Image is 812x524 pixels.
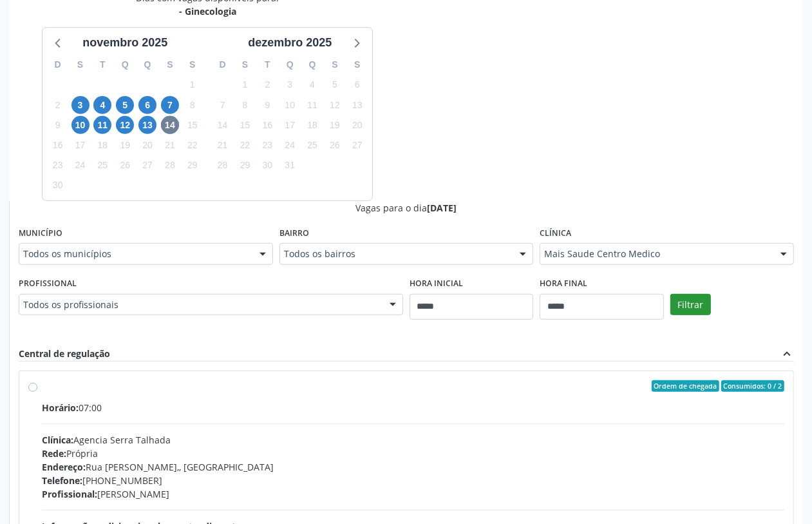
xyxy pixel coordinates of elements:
span: domingo, 7 de dezembro de 2025 [214,96,232,114]
span: quinta-feira, 11 de dezembro de 2025 [303,96,321,114]
span: Telefone: [42,474,82,487]
label: Bairro [279,224,309,244]
span: sábado, 22 de novembro de 2025 [184,137,202,155]
span: sexta-feira, 12 de dezembro de 2025 [326,96,344,114]
div: S [181,55,203,75]
div: D [211,55,234,75]
span: terça-feira, 16 de dezembro de 2025 [258,116,276,134]
span: domingo, 21 de dezembro de 2025 [214,137,232,155]
span: sexta-feira, 7 de novembro de 2025 [161,96,179,114]
span: domingo, 2 de novembro de 2025 [49,96,67,114]
div: S [346,55,368,75]
span: segunda-feira, 29 de dezembro de 2025 [236,157,254,175]
div: S [69,55,91,75]
span: quinta-feira, 20 de novembro de 2025 [138,137,156,155]
div: Própria [42,447,784,460]
span: quinta-feira, 27 de novembro de 2025 [138,157,156,175]
span: terça-feira, 18 de novembro de 2025 [93,137,111,155]
label: Hora inicial [410,274,463,294]
span: Profissional: [42,488,97,500]
div: Vagas para o dia [19,201,794,215]
i: expand_less [780,347,794,361]
span: Todos os municípios [23,247,247,260]
span: segunda-feira, 3 de novembro de 2025 [71,96,90,114]
span: sexta-feira, 14 de novembro de 2025 [161,116,179,134]
div: dezembro 2025 [243,34,337,52]
span: quarta-feira, 10 de dezembro de 2025 [281,96,299,114]
span: terça-feira, 25 de novembro de 2025 [93,157,111,175]
span: quarta-feira, 17 de dezembro de 2025 [281,116,299,134]
span: domingo, 23 de novembro de 2025 [49,157,67,175]
span: quarta-feira, 19 de novembro de 2025 [116,137,134,155]
span: quarta-feira, 12 de novembro de 2025 [116,116,134,134]
label: Clínica [540,224,571,244]
span: Ordem de chegada [652,380,719,392]
span: quinta-feira, 4 de dezembro de 2025 [303,76,321,94]
span: sábado, 20 de dezembro de 2025 [348,116,366,134]
span: sábado, 6 de dezembro de 2025 [348,76,366,94]
div: Rua [PERSON_NAME],, [GEOGRAPHIC_DATA] [42,460,784,474]
span: sábado, 29 de novembro de 2025 [184,157,202,175]
div: [PHONE_NUMBER] [42,474,784,487]
div: - Ginecologia [136,5,279,18]
span: Rede: [42,447,66,460]
span: domingo, 28 de dezembro de 2025 [214,157,232,175]
span: sábado, 13 de dezembro de 2025 [348,96,366,114]
span: sexta-feira, 21 de novembro de 2025 [161,137,179,155]
div: Q [279,55,301,75]
span: Horário: [42,402,79,414]
span: quarta-feira, 26 de novembro de 2025 [116,157,134,175]
span: terça-feira, 11 de novembro de 2025 [93,116,111,134]
div: T [256,55,279,75]
span: sexta-feira, 5 de dezembro de 2025 [326,76,344,94]
span: sexta-feira, 26 de dezembro de 2025 [326,137,344,155]
button: Filtrar [670,294,711,316]
div: S [234,55,256,75]
span: sexta-feira, 28 de novembro de 2025 [161,157,179,175]
label: Profissional [19,274,77,294]
div: Q [301,55,324,75]
span: terça-feira, 4 de novembro de 2025 [93,96,111,114]
div: 07:00 [42,401,784,414]
div: D [46,55,69,75]
span: quarta-feira, 3 de dezembro de 2025 [281,76,299,94]
div: S [159,55,182,75]
span: quinta-feira, 6 de novembro de 2025 [138,96,156,114]
span: sexta-feira, 19 de dezembro de 2025 [326,116,344,134]
span: Consumidos: 0 / 2 [721,380,784,392]
span: terça-feira, 2 de dezembro de 2025 [258,76,276,94]
span: sábado, 27 de dezembro de 2025 [348,137,366,155]
span: segunda-feira, 24 de novembro de 2025 [71,157,90,175]
span: segunda-feira, 15 de dezembro de 2025 [236,116,254,134]
span: terça-feira, 23 de dezembro de 2025 [258,137,276,155]
div: Central de regulação [19,347,110,361]
span: segunda-feira, 22 de dezembro de 2025 [236,137,254,155]
div: T [91,55,114,75]
span: terça-feira, 30 de dezembro de 2025 [258,157,276,175]
span: segunda-feira, 8 de dezembro de 2025 [236,96,254,114]
div: Agencia Serra Talhada [42,433,784,447]
span: [DATE] [428,202,457,214]
span: quarta-feira, 31 de dezembro de 2025 [281,157,299,175]
label: Município [19,224,62,244]
span: quinta-feira, 13 de novembro de 2025 [138,116,156,134]
div: Q [137,55,159,75]
span: Endereço: [42,461,86,473]
span: segunda-feira, 10 de novembro de 2025 [71,116,90,134]
label: Hora final [540,274,587,294]
span: Mais Saude Centro Medico [544,247,768,260]
div: Q [114,55,137,75]
span: segunda-feira, 17 de novembro de 2025 [71,137,90,155]
span: segunda-feira, 1 de dezembro de 2025 [236,76,254,94]
span: quinta-feira, 18 de dezembro de 2025 [303,116,321,134]
div: [PERSON_NAME] [42,487,784,501]
span: sábado, 1 de novembro de 2025 [184,76,202,94]
span: sábado, 8 de novembro de 2025 [184,96,202,114]
span: domingo, 9 de novembro de 2025 [49,116,67,134]
span: domingo, 30 de novembro de 2025 [49,177,67,195]
span: Todos os profissionais [23,298,377,311]
span: sábado, 15 de novembro de 2025 [184,116,202,134]
span: quinta-feira, 25 de dezembro de 2025 [303,137,321,155]
div: novembro 2025 [77,34,173,52]
span: Clínica: [42,434,73,446]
